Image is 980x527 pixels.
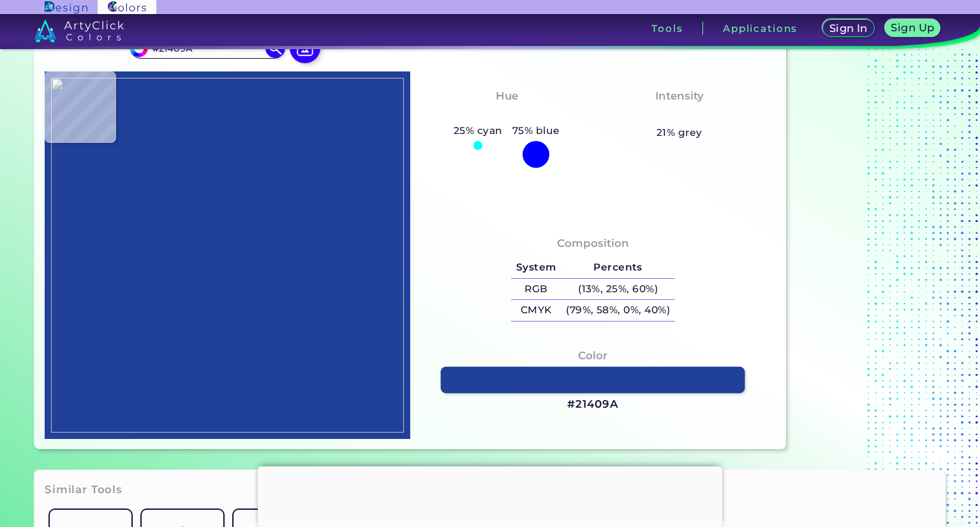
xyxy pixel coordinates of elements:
img: logo_artyclick_colors_white.svg [34,19,124,42]
h5: 21% grey [657,124,702,141]
img: ArtyClick Design logo [45,1,87,13]
h4: Color [578,346,607,365]
h4: Composition [557,234,629,253]
h5: Percents [561,257,674,278]
h4: Hue [496,87,518,105]
h3: Applications [723,24,798,33]
h5: RGB [511,279,561,300]
h3: Tools [651,24,683,33]
h5: Sign In [831,24,866,33]
h4: Intensity [655,87,704,105]
h3: Tealish Blue [465,107,549,122]
h5: 75% blue [507,122,565,139]
h5: (13%, 25%, 60%) [561,279,674,300]
h5: Sign Up [893,23,933,33]
iframe: Advertisement [258,466,722,524]
h5: 25% cyan [449,122,507,139]
h5: System [511,257,561,278]
h5: (79%, 58%, 0%, 40%) [561,300,674,321]
h3: #21409A [567,397,618,412]
a: Sign Up [887,20,938,36]
a: Sign In [825,20,872,36]
h5: CMYK [511,300,561,321]
h3: Similar Tools [45,482,122,498]
h3: Moderate [646,107,713,122]
img: 5e325ac6-f281-414b-821d-d200536c5bc3 [51,78,404,433]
